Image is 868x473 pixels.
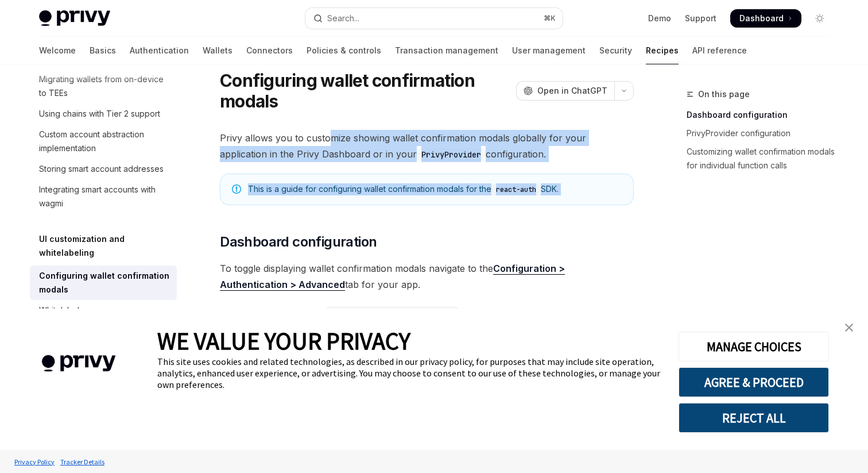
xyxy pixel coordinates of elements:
[512,37,586,64] a: User management
[246,37,293,64] a: Connectors
[157,326,410,356] span: WE VALUE YOUR PRIVACY
[39,37,76,64] a: Welcome
[687,106,838,124] a: Dashboard configuration
[30,159,177,179] a: Storing smart account addresses
[220,260,634,293] span: To toggle displaying wallet confirmation modals navigate to the tab for your app.
[30,266,177,300] a: Configuring wallet confirmation modals
[39,107,160,121] div: Using chains with Tier 2 support
[130,37,189,64] a: Authentication
[679,367,829,397] button: AGREE & PROCEED
[679,403,829,433] button: REJECT ALL
[220,70,511,111] h1: Configuring wallet confirmation modals
[811,9,829,28] button: Toggle dark mode
[395,37,498,64] a: Transaction management
[30,103,177,124] a: Using chains with Tier 2 support
[203,37,232,64] a: Wallets
[30,69,177,103] a: Migrating wallets from on-device to TEEs
[157,356,661,390] div: This site uses cookies and related technologies, as described in our privacy policy, for purposes...
[90,37,116,64] a: Basics
[730,9,801,28] a: Dashboard
[491,184,541,195] code: react-auth
[30,300,177,321] a: Whitelabel
[57,452,107,472] a: Tracker Details
[544,14,556,23] span: ⌘ K
[39,269,170,297] div: Configuring wallet confirmation modals
[516,81,614,101] button: Open in ChatGPT
[537,85,607,97] span: Open in ChatGPT
[679,332,829,362] button: MANAGE CHOICES
[417,148,486,161] code: PrivyProvider
[30,179,177,214] a: Integrating smart accounts with wagmi
[39,72,170,100] div: Migrating wallets from on-device to TEEs
[248,183,622,195] div: This is a guide for configuring wallet confirmation modals for the SDK.
[307,37,381,64] a: Policies & controls
[599,37,632,64] a: Security
[17,339,140,389] img: company logo
[220,130,634,162] span: Privy allows you to customize showing wallet confirmation modals globally for your application in...
[698,87,750,101] span: On this page
[39,162,164,176] div: Storing smart account addresses
[232,184,241,194] svg: Note
[220,304,634,320] span: Here you can toggle the option across the entire application.
[39,183,170,210] div: Integrating smart accounts with wagmi
[11,452,57,472] a: Privacy Policy
[685,13,716,24] a: Support
[687,124,838,143] a: PrivyProvider configuration
[327,11,359,25] div: Search...
[30,124,177,159] a: Custom account abstraction implementation
[838,316,861,339] a: close banner
[692,37,747,64] a: API reference
[305,8,563,29] button: Open search
[739,13,784,24] span: Dashboard
[646,37,679,64] a: Recipes
[39,128,170,155] div: Custom account abstraction implementation
[39,303,79,317] div: Whitelabel
[845,324,853,332] img: close banner
[39,232,177,260] h5: UI customization and whitelabeling
[220,233,377,251] span: Dashboard configuration
[648,13,671,24] a: Demo
[326,306,459,319] code: Disable confirmation modals
[39,10,110,26] img: light logo
[687,143,838,175] a: Customizing wallet confirmation modals for individual function calls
